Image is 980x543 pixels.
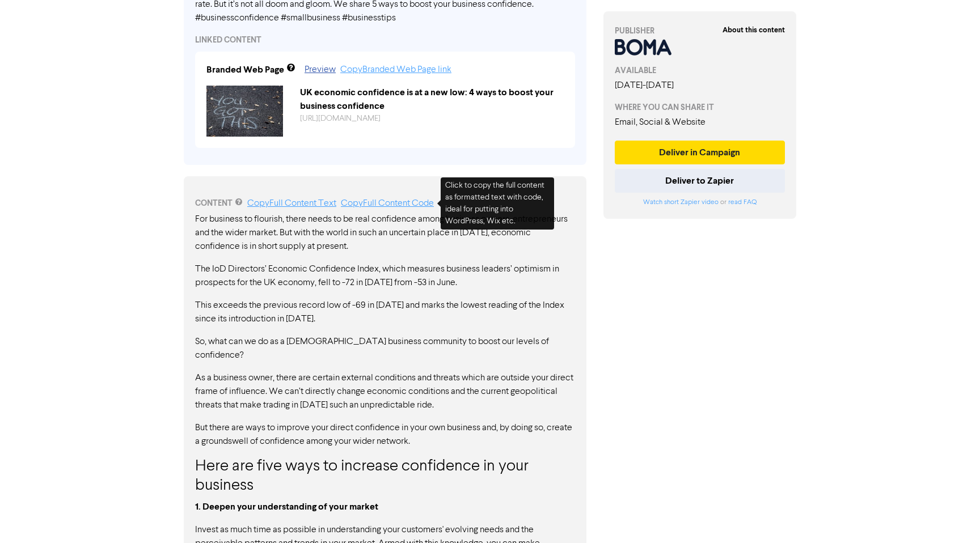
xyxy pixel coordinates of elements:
[615,25,785,37] div: PUBLISHER
[615,169,785,193] button: Deliver to Zapier
[643,199,719,206] a: Watch short Zapier video
[292,113,572,125] div: https://public2.bomamarketing.com/cp/1ipX8Y6lDBW2jipanU5MmJ?sa=JDr9FRFp
[195,262,575,290] p: The IoD Directors’ Economic Confidence Index, which measures business leaders’ optimism in prospe...
[834,421,980,543] iframe: Chat Widget
[195,421,575,448] p: But there are ways to improve your direct confidence in your own business and, by doing so, creat...
[615,116,785,129] div: Email, Social & Website
[195,299,575,326] p: This exceeds the previous record low of -69 in [DATE] and marks the lowest reading of the Index s...
[340,65,451,74] a: Copy Branded Web Page link
[195,371,575,412] p: As a business owner, there are certain external conditions and threats which are outside your dir...
[441,177,554,230] div: Click to copy the full content as formatted text with code, ideal for putting into WordPress, Wix...
[195,335,575,362] p: So, what can we do as a [DEMOGRAPHIC_DATA] business community to boost our levels of confidence?
[615,197,785,207] div: or
[195,213,575,253] p: For business to flourish, there needs to be real confidence among business owners, entrepreneurs ...
[300,114,381,122] a: [URL][DOMAIN_NAME]
[247,199,336,208] a: Copy Full Content Text
[615,65,785,77] div: AVAILABLE
[195,501,378,512] strong: 1. Deepen your understanding of your market
[615,101,785,113] div: WHERE YOU CAN SHARE IT
[723,26,785,35] strong: About this content
[292,86,572,113] div: UK economic confidence is at a new low: 4 ways to boost your business confidence
[305,65,336,74] a: Preview
[341,199,434,208] a: Copy Full Content Code
[615,141,785,164] button: Deliver in Campaign
[728,199,757,206] a: read FAQ
[195,197,575,210] div: CONTENT
[206,63,284,77] div: Branded Web Page
[615,79,785,92] div: [DATE] - [DATE]
[195,34,575,46] div: LINKED CONTENT
[195,457,575,495] h3: Here are five ways to increase confidence in your business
